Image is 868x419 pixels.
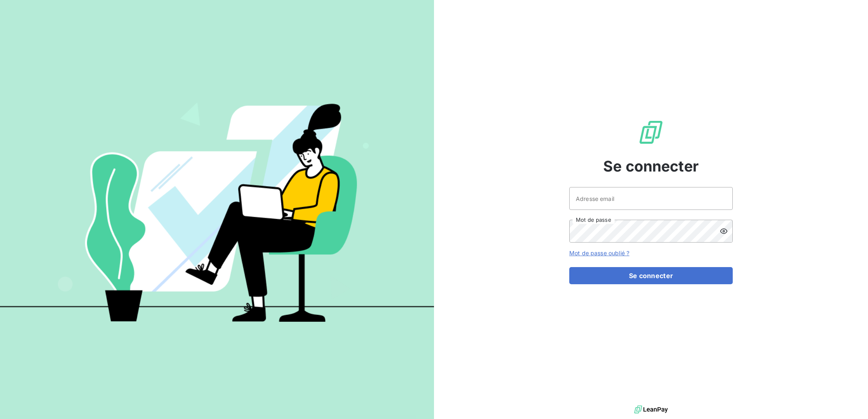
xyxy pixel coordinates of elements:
[569,250,629,256] a: Mot de passe oublié ?
[603,155,699,177] span: Se connecter
[569,267,733,284] button: Se connecter
[638,119,664,145] img: Logo LeanPay
[634,403,668,416] img: logo
[569,187,733,210] input: placeholder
